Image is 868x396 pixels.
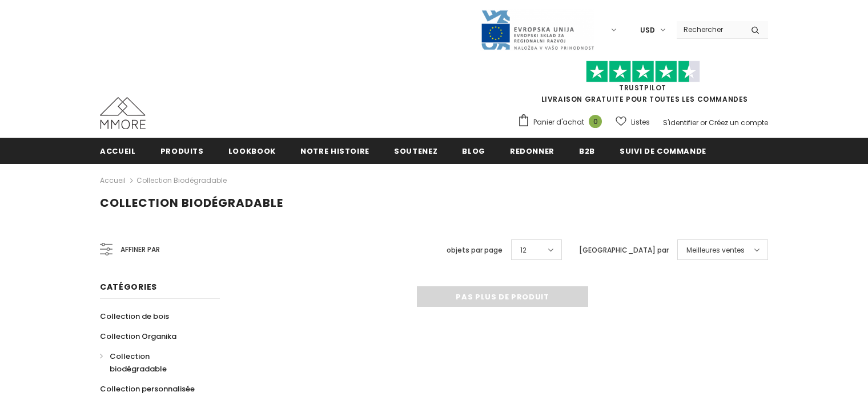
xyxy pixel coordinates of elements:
[100,97,146,129] img: Cas MMORE
[120,243,160,256] span: Affiner par
[520,245,527,256] span: 12
[136,175,227,185] a: Collection biodégradable
[631,117,650,128] span: Listes
[510,146,554,157] span: Redonner
[686,245,745,256] span: Meilleures ventes
[480,25,594,34] a: Javni Razpis
[480,9,594,51] img: Javni Razpis
[586,61,700,83] img: Faites confiance aux étoiles pilotes
[300,146,369,157] span: Notre histoire
[579,146,595,157] span: B2B
[100,311,169,322] span: Collection de bois
[517,66,768,104] span: LIVRAISON GRATUITE POUR TOUTES LES COMMANDES
[700,118,707,127] span: or
[620,146,706,157] span: Suivi de commande
[517,114,608,131] a: Panier d'achat 0
[533,117,584,128] span: Panier d'achat
[100,146,136,157] span: Accueil
[160,138,204,163] a: Produits
[677,21,742,38] input: Search Site
[100,195,283,211] span: Collection biodégradable
[462,138,485,163] a: Blog
[709,118,768,127] a: Créez un compte
[100,138,136,163] a: Accueil
[394,138,437,163] a: soutenez
[228,138,276,163] a: Lookbook
[100,331,176,342] span: Collection Organika
[100,383,195,394] span: Collection personnalisée
[100,346,207,379] a: Collection biodégradable
[510,138,554,163] a: Redonner
[663,118,698,127] a: S'identifier
[589,115,602,128] span: 0
[620,138,706,163] a: Suivi de commande
[619,83,666,93] a: TrustPilot
[100,306,169,326] a: Collection de bois
[100,326,176,346] a: Collection Organika
[300,138,369,163] a: Notre histoire
[616,112,650,132] a: Listes
[228,146,276,157] span: Lookbook
[100,174,126,187] a: Accueil
[160,146,204,157] span: Produits
[394,146,437,157] span: soutenez
[579,138,595,163] a: B2B
[640,25,655,36] span: USD
[462,146,485,157] span: Blog
[110,351,167,374] span: Collection biodégradable
[100,281,157,293] span: Catégories
[447,245,503,256] label: objets par page
[579,245,669,256] label: [GEOGRAPHIC_DATA] par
